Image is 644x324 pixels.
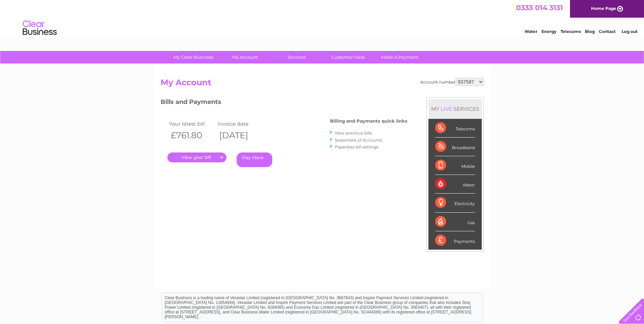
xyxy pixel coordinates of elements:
[435,231,475,250] div: Payments
[420,78,484,86] div: Account number
[167,119,216,128] td: Your latest bill
[428,99,482,119] div: MY SERVICES
[167,152,226,162] a: .
[435,119,475,138] div: Telecoms
[167,128,216,142] th: £761.80
[335,130,372,136] a: View previous bills
[599,29,615,34] a: Contact
[161,97,407,109] h3: Bills and Payments
[435,213,475,231] div: Gas
[435,156,475,175] div: Mobile
[216,128,265,142] th: [DATE]
[372,51,428,64] a: Make A Payment
[237,152,272,167] a: Pay Here
[439,106,454,112] div: LIVE
[330,119,407,124] h4: Billing and Payments quick links
[320,51,376,64] a: Customer Help
[22,18,57,38] img: logo.png
[161,78,484,91] h2: My Account
[335,138,382,143] a: Statement of Accounts
[560,29,581,34] a: Telecoms
[216,119,265,128] td: Invoice date
[435,138,475,156] div: Broadband
[435,175,475,194] div: Water
[162,4,483,33] div: Clear Business is a trading name of Verastar Limited (registered in [GEOGRAPHIC_DATA] No. 3667643...
[585,29,595,34] a: Blog
[622,29,638,34] a: Log out
[335,144,379,149] a: Paperless bill settings
[269,51,325,64] a: Services
[516,3,563,12] a: 0333 014 3131
[435,194,475,212] div: Electricity
[217,51,273,64] a: My Account
[541,29,556,34] a: Energy
[525,29,537,34] a: Water
[165,51,221,64] a: My Clear Business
